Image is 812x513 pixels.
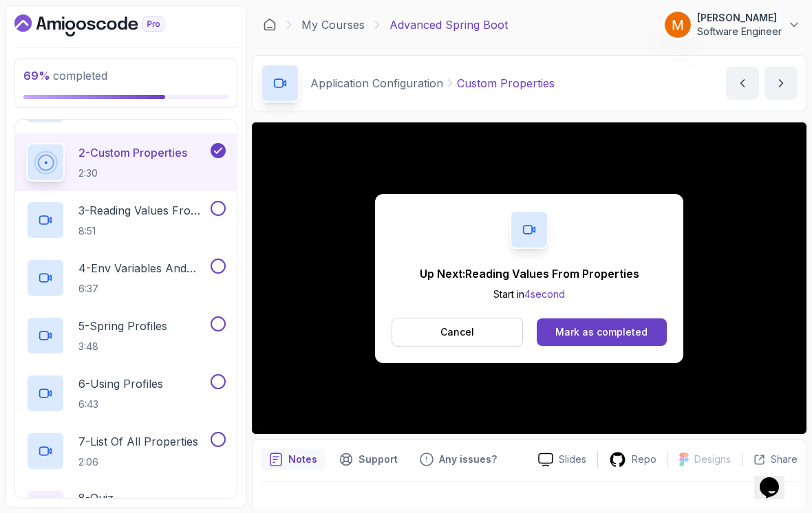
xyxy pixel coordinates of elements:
p: 4 - Env Variables And Command Line Arguments [78,260,208,276]
p: 5 - Spring Profiles [78,318,167,334]
p: 6:43 [78,397,163,411]
p: Any issues? [439,452,497,466]
div: Mark as completed [555,325,648,339]
a: Dashboard [263,18,277,32]
a: Slides [527,452,597,467]
button: 4-Env Variables And Command Line Arguments6:37 [26,259,226,297]
p: Repo [632,452,656,466]
p: 2:30 [78,166,187,180]
button: 3-Reading Values From Properties8:51 [26,201,226,239]
button: user profile image[PERSON_NAME]Software Engineer [664,11,801,39]
button: Share [742,452,798,466]
p: Software Engineer [697,25,782,39]
span: 4 second [524,288,565,300]
a: Repo [598,451,667,468]
p: 8 - Quiz [78,490,114,506]
p: Up Next: Reading Values From Properties [420,265,639,282]
p: Advanced Spring Boot [389,17,508,33]
img: user profile image [665,12,691,38]
button: Feedback button [412,448,505,470]
button: 2-Custom Properties2:30 [26,143,226,182]
p: Support [359,452,398,466]
button: 6-Using Profiles6:43 [26,374,226,413]
a: Dashboard [14,14,196,36]
p: 7 - List Of All Properties [78,433,198,450]
span: completed [23,69,107,83]
p: 6:37 [78,282,208,296]
button: Mark as completed [537,318,667,346]
p: Slides [559,452,586,466]
button: previous content [726,67,759,100]
p: Custom Properties [457,75,555,91]
p: Application Configuration [310,75,443,91]
p: Designs [694,452,731,466]
p: 2 - Custom Properties [78,144,187,161]
p: Cancel [440,325,474,339]
p: Start in [420,287,639,301]
p: 6 - Using Profiles [78,375,163,392]
p: 3:48 [78,340,167,353]
button: next content [765,67,798,100]
p: Share [771,452,798,466]
p: 3 - Reading Values From Properties [78,202,208,219]
iframe: chat widget [754,458,798,499]
iframe: 2 - Custom Properties [252,122,806,434]
span: 69 % [23,69,50,83]
button: Cancel [392,318,523,347]
p: 2:06 [78,455,198,469]
p: [PERSON_NAME] [697,11,782,25]
p: Notes [288,452,317,466]
a: My Courses [301,17,365,33]
button: 5-Spring Profiles3:48 [26,316,226,355]
button: notes button [261,448,325,470]
p: 8:51 [78,224,208,238]
button: Support button [331,448,406,470]
button: 7-List Of All Properties2:06 [26,432,226,470]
